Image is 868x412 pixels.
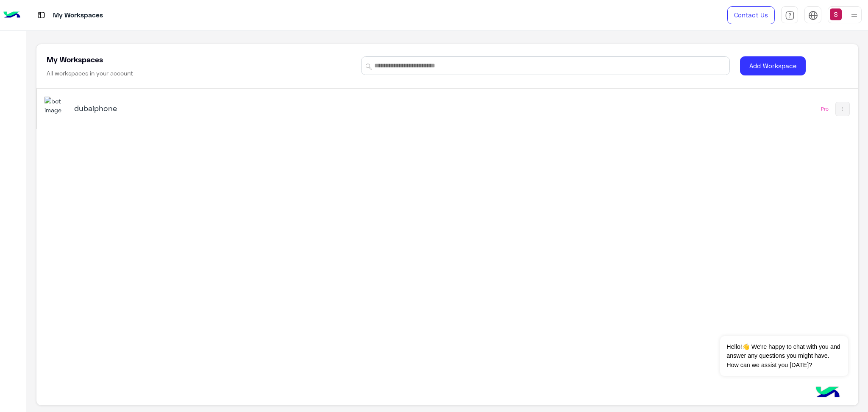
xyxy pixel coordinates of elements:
[47,69,133,78] h6: All workspaces in your account
[47,54,103,64] h5: My Workspaces
[45,97,67,115] img: 1403182699927242
[830,8,842,20] img: userImage
[720,336,848,376] span: Hello!👋 We're happy to chat with you and answer any questions you might have. How can we assist y...
[3,6,20,24] img: Logo
[781,6,798,24] a: tab
[53,10,103,21] p: My Workspaces
[740,56,806,75] button: Add Workspace
[727,6,775,24] a: Contact Us
[821,106,829,112] div: Pro
[74,103,364,113] h5: dubaiphone
[849,10,860,21] img: profile
[808,11,818,20] img: tab
[36,10,47,20] img: tab
[813,378,843,408] img: hulul-logo.png
[785,11,795,20] img: tab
